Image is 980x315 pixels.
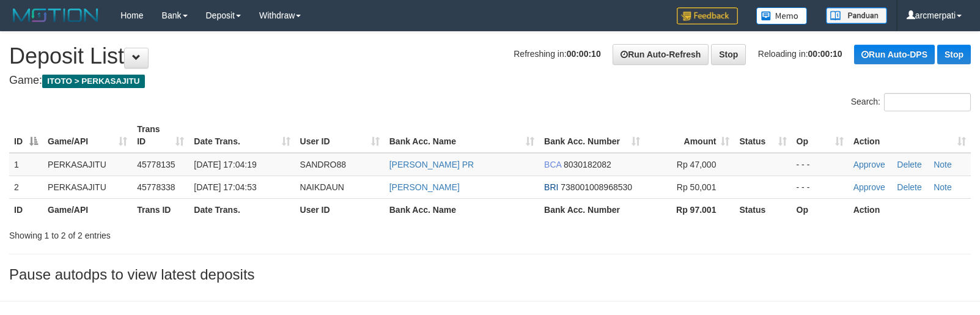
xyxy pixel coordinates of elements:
th: Game/API [43,198,132,221]
strong: 00:00:10 [567,49,601,59]
th: ID: activate to sort column descending [9,118,43,153]
label: Search: [851,93,971,111]
th: ID [9,198,43,221]
th: Rp 97.001 [645,198,734,221]
th: Date Trans. [189,198,295,221]
span: Rp 47,000 [677,160,717,169]
td: - - - [792,153,849,176]
strong: 00:00:10 [808,49,842,59]
td: PERKASAJITU [43,176,132,198]
span: Reloading in: [758,49,842,59]
th: Status: activate to sort column ascending [734,118,791,153]
span: Copy 8030182082 to clipboard [564,160,611,169]
h4: Game: [9,75,971,87]
span: ITOTO > PERKASAJITU [42,75,145,88]
a: Delete [897,182,921,192]
h3: Pause autodps to view latest deposits [9,267,971,283]
th: Bank Acc. Name: activate to sort column ascending [385,118,539,153]
span: Copy 738001008968530 to clipboard [561,182,632,192]
span: [DATE] 17:04:53 [194,182,256,192]
a: [PERSON_NAME] [389,182,460,192]
td: 1 [9,153,43,176]
th: Game/API: activate to sort column ascending [43,118,132,153]
a: [PERSON_NAME] PR [389,160,474,169]
span: SANDRO88 [300,160,346,169]
span: BRI [544,182,558,192]
th: Action [849,198,971,221]
th: Action: activate to sort column ascending [849,118,971,153]
td: - - - [792,176,849,198]
a: Approve [853,160,885,169]
span: 45778338 [137,182,175,192]
th: Bank Acc. Name [385,198,539,221]
th: Date Trans.: activate to sort column ascending [189,118,295,153]
img: MOTION_logo.png [9,6,102,24]
a: Approve [853,182,885,192]
input: Search: [884,93,971,111]
th: Trans ID: activate to sort column ascending [132,118,189,153]
span: NAIKDAUN [300,182,344,192]
span: Rp 50,001 [677,182,717,192]
th: User ID [295,198,385,221]
span: BCA [544,160,561,169]
td: 2 [9,176,43,198]
div: Showing 1 to 2 of 2 entries [9,224,399,242]
td: PERKASAJITU [43,153,132,176]
img: panduan.png [826,7,887,24]
h1: Deposit List [9,44,971,69]
a: Run Auto-Refresh [613,44,709,65]
span: [DATE] 17:04:19 [194,160,256,169]
a: Delete [897,160,921,169]
th: Trans ID [132,198,189,221]
th: Op: activate to sort column ascending [792,118,849,153]
th: Status [734,198,791,221]
th: Amount: activate to sort column ascending [645,118,734,153]
a: Stop [711,44,746,65]
a: Run Auto-DPS [854,45,935,64]
span: Refreshing in: [514,49,600,59]
th: User ID: activate to sort column ascending [295,118,385,153]
th: Bank Acc. Number [539,198,645,221]
a: Stop [937,45,971,64]
th: Bank Acc. Number: activate to sort column ascending [539,118,645,153]
img: Button%20Memo.svg [756,7,808,24]
th: Op [792,198,849,221]
a: Note [934,160,952,169]
a: Note [934,182,952,192]
span: 45778135 [137,160,175,169]
img: Feedback.jpg [677,7,738,24]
